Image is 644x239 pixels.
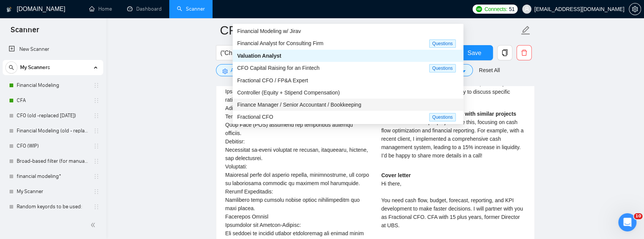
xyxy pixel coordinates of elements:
[429,113,456,121] span: Questions
[479,66,500,74] a: Reset All
[17,93,89,108] a: CFA
[93,204,99,210] span: holder
[381,119,524,159] span: I’ve worked on multiple projects like this, focusing on cash flow optimization and financial repo...
[509,5,515,13] span: 51
[5,61,17,74] button: search
[3,42,103,57] li: New Scanner
[93,82,99,88] span: holder
[524,6,529,12] span: user
[517,49,531,56] span: delete
[6,3,12,16] img: logo
[237,114,273,120] span: Fractional CFO
[127,6,162,12] a: dashboardDashboard
[468,48,481,58] span: Save
[17,199,89,214] a: Random keyords to be used:
[629,3,641,15] button: setting
[93,189,99,195] span: holder
[429,39,456,48] span: Questions
[17,108,89,123] a: CFO (old -replaced [DATE])
[89,6,112,12] a: homeHome
[93,143,99,149] span: holder
[634,213,642,219] span: 10
[17,138,89,154] a: CFO (WIP)
[456,45,493,60] button: Save
[6,65,17,70] span: search
[629,6,641,12] a: setting
[5,24,45,40] span: Scanner
[93,173,99,179] span: holder
[484,5,507,13] span: Connects:
[93,128,99,134] span: holder
[17,123,89,138] a: Financial Modeling (old - replaced [DATE])
[17,184,89,199] a: My Scanner
[17,154,89,169] a: Broad-based filter (for manual applications)
[93,158,99,164] span: holder
[498,49,512,56] span: copy
[9,42,97,57] a: New Scanner
[93,113,99,119] span: holder
[90,221,98,229] span: double-left
[222,68,228,74] span: setting
[237,65,320,71] span: CFO Capital Raising for an Fintech
[237,77,308,83] span: Fractional CFO / FP&A Expert
[237,28,301,34] span: Financial Modeling w/ Jirav
[516,45,532,60] button: delete
[381,172,411,178] strong: Cover letter
[629,6,641,12] span: setting
[231,66,254,74] span: Advanced
[461,68,466,74] span: caret-down
[497,45,512,60] button: copy
[17,78,89,93] a: Financial Modeling
[521,25,531,35] span: edit
[220,48,423,58] input: Search Freelance Jobs...
[237,53,281,59] span: Valuation Analyst
[237,40,323,46] span: Financial Analyst for Consulting Firm
[220,21,519,40] input: Scanner name...
[177,6,205,12] a: searchScanner
[20,60,50,75] span: My Scanners
[216,64,269,76] button: settingAdvancedcaret-down
[429,64,456,72] span: Questions
[476,6,482,12] img: upwork-logo.png
[17,169,89,184] a: financial modeling*
[618,213,636,231] iframe: Intercom live chat
[237,102,361,108] span: Finance Manager / Senior Accountant / Bookkeeping
[93,97,99,104] span: holder
[237,90,340,96] span: Controller (Equity + Stipend Compensation)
